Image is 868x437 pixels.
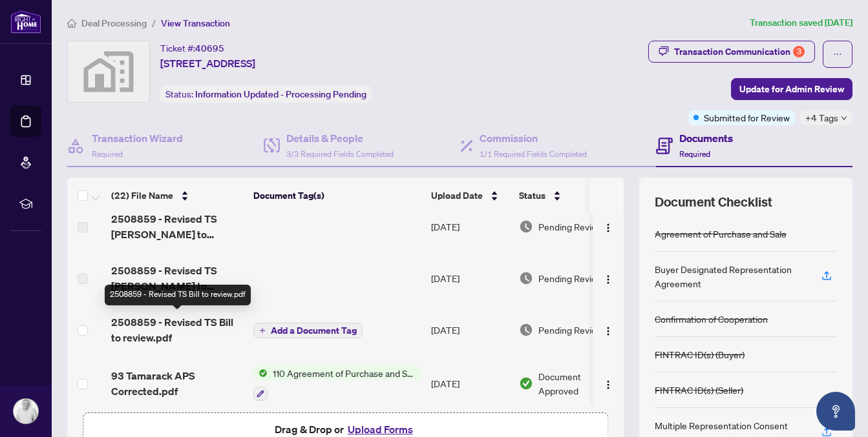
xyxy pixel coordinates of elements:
[841,115,847,121] span: down
[81,17,147,29] span: Deal Processing
[679,130,733,146] h4: Documents
[111,188,173,203] span: (22) File Name
[598,216,619,237] button: Logo
[259,327,266,334] span: plus
[674,41,805,62] div: Transaction Communication
[655,312,768,326] div: Confirmation of Cooperation
[538,219,603,234] span: Pending Review
[598,320,619,340] button: Logo
[161,17,230,29] span: View Transaction
[704,110,790,125] span: Submitted for Review
[519,376,533,391] img: Document Status
[195,88,366,100] span: Information Updated - Processing Pending
[655,227,787,241] div: Agreement of Purchase and Sale
[833,50,842,59] span: ellipsis
[271,326,357,335] span: Add a Document Tag
[648,41,815,63] button: Transaction Communication3
[519,323,533,337] img: Document Status
[160,85,372,103] div: Status:
[603,327,613,337] img: Logo
[426,356,514,411] td: [DATE]
[598,268,619,289] button: Logo
[426,178,514,214] th: Upload Date
[10,10,41,34] img: logo
[655,193,772,211] span: Document Checklist
[14,399,38,423] img: Profile Icon
[655,347,745,361] div: FINTRAC ID(s) (Buyer)
[805,110,838,125] span: +4 Tags
[68,41,149,102] img: svg%3e
[750,15,852,30] article: Transaction saved [DATE]
[480,149,587,159] span: 1/1 Required Fields Completed
[426,304,514,356] td: [DATE]
[655,383,743,397] div: FINTRAC ID(s) (Seller)
[793,46,805,57] div: 3
[655,262,806,290] div: Buyer Designated Representation Agreement
[538,369,619,398] span: Document Approved
[253,366,421,401] button: Status Icon110 Agreement of Purchase and Sale - Mobile/Modular/Manufactured Home on Leased Premises
[152,15,156,30] li: /
[92,130,183,146] h4: Transaction Wizard
[111,314,243,345] span: 2508859 - Revised TS Bill to review.pdf
[538,323,603,337] span: Pending Review
[731,78,852,100] button: Update for Admin Review
[426,201,514,252] td: [DATE]
[519,271,533,285] img: Document Status
[195,43,224,54] span: 40695
[739,79,844,99] span: Update for Admin Review
[679,149,710,159] span: Required
[160,41,224,56] div: Ticket #:
[111,263,243,294] span: 2508859 - Revised TS [PERSON_NAME] to review.pdf
[268,366,421,380] span: 110 Agreement of Purchase and Sale - Mobile/Modular/Manufactured Home on Leased Premises
[111,368,243,399] span: 93 Tamarack APS Corrected.pdf
[603,275,613,285] img: Logo
[105,285,251,305] div: 2508859 - Revised TS Bill to review.pdf
[92,149,123,159] span: Required
[431,188,483,203] span: Upload Date
[603,380,613,391] img: Logo
[519,188,545,203] span: Status
[160,56,255,71] span: [STREET_ADDRESS]
[519,219,533,234] img: Document Status
[480,130,587,146] h4: Commission
[538,271,603,285] span: Pending Review
[514,178,624,214] th: Status
[598,373,619,394] button: Logo
[603,223,613,234] img: Logo
[253,366,268,380] img: Status Icon
[67,19,76,28] span: home
[111,211,243,242] span: 2508859 - Revised TS [PERSON_NAME] to review.pdf
[248,178,426,214] th: Document Tag(s)
[816,392,855,431] button: Open asap
[286,149,394,159] span: 3/3 Required Fields Completed
[253,323,363,338] button: Add a Document Tag
[106,178,248,214] th: (22) File Name
[426,252,514,304] td: [DATE]
[253,322,363,339] button: Add a Document Tag
[286,130,394,146] h4: Details & People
